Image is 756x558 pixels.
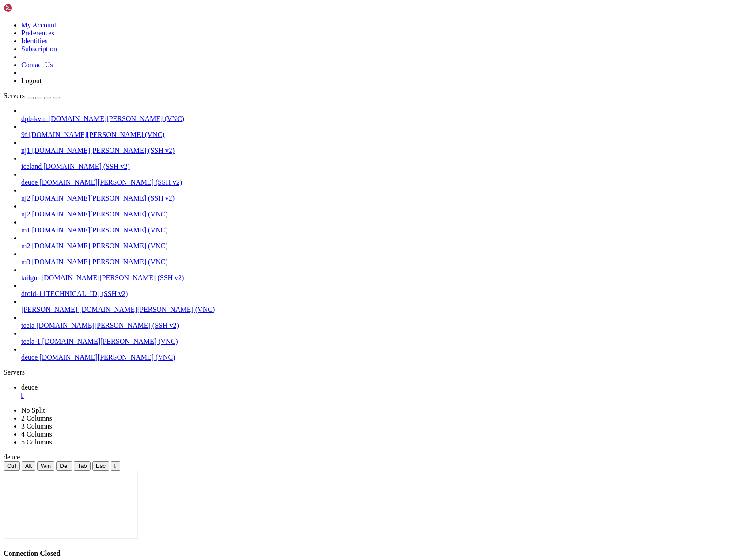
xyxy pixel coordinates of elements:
[21,258,752,266] a: m3 [DOMAIN_NAME][PERSON_NAME] (VNC)
[111,461,120,471] button: 
[43,163,130,170] span: [DOMAIN_NAME] (SSH v2)
[32,147,175,154] span: [DOMAIN_NAME][PERSON_NAME] (SSH v2)
[25,463,32,469] span: Alt
[21,147,752,155] a: nj1 [DOMAIN_NAME][PERSON_NAME] (SSH v2)
[21,226,30,234] span: m1
[21,330,752,345] li: teela-1 [DOMAIN_NAME][PERSON_NAME] (VNC)
[21,194,30,202] span: nj2
[21,430,52,438] a: 4 Columns
[21,21,57,29] a: My Account
[21,178,38,186] span: deuce
[21,45,57,53] a: Subscription
[21,123,752,139] li: 9f [DOMAIN_NAME][PERSON_NAME] (VNC)
[92,461,109,471] button: Esc
[21,383,38,391] span: deuce
[29,131,164,138] span: [DOMAIN_NAME][PERSON_NAME] (VNC)
[21,218,752,234] li: m1 [DOMAIN_NAME][PERSON_NAME] (VNC)
[21,163,752,171] a: iceland [DOMAIN_NAME] (SSH v2)
[21,322,752,330] a: teela [DOMAIN_NAME][PERSON_NAME] (SSH v2)
[21,171,752,186] li: deuce [DOMAIN_NAME][PERSON_NAME] (SSH v2)
[32,258,167,266] span: [DOMAIN_NAME][PERSON_NAME] (VNC)
[42,338,178,345] span: [DOMAIN_NAME][PERSON_NAME] (VNC)
[4,92,60,99] a: Servers
[21,115,752,123] a: dpb-kvm [DOMAIN_NAME][PERSON_NAME] (VNC)
[114,463,117,469] div: 
[32,242,167,250] span: [DOMAIN_NAME][PERSON_NAME] (VNC)
[7,463,16,469] span: Ctrl
[21,414,52,422] a: 2 Columns
[21,383,752,399] a: deuce
[21,422,52,430] a: 3 Columns
[4,550,60,557] span: Connection Closed
[21,258,30,266] span: m3
[21,250,752,266] li: m3 [DOMAIN_NAME][PERSON_NAME] (VNC)
[96,463,106,469] span: Esc
[60,463,68,469] span: Del
[21,242,752,250] a: m2 [DOMAIN_NAME][PERSON_NAME] (VNC)
[4,4,54,12] img: Shellngn
[21,163,42,170] span: iceland
[77,463,87,469] span: Tab
[21,338,752,345] a: teela-1 [DOMAIN_NAME][PERSON_NAME] (VNC)
[21,438,52,446] a: 5 Columns
[21,186,752,202] li: nj2 [DOMAIN_NAME][PERSON_NAME] (SSH v2)
[21,353,752,361] a: deuce [DOMAIN_NAME][PERSON_NAME] (VNC)
[21,29,54,37] a: Preferences
[21,391,752,399] a: 
[21,107,752,123] li: dpb-kvm [DOMAIN_NAME][PERSON_NAME] (VNC)
[21,406,45,414] a: No Split
[21,338,41,345] span: teela-1
[21,37,48,45] a: Identities
[21,314,752,330] li: teela [DOMAIN_NAME][PERSON_NAME] (SSH v2)
[4,92,25,99] span: Servers
[21,306,77,313] span: [PERSON_NAME]
[21,298,752,314] li: [PERSON_NAME] [DOMAIN_NAME][PERSON_NAME] (VNC)
[32,194,175,202] span: [DOMAIN_NAME][PERSON_NAME] (SSH v2)
[21,131,27,138] span: 9f
[32,226,167,234] span: [DOMAIN_NAME][PERSON_NAME] (VNC)
[21,210,30,218] span: nj2
[41,463,51,469] span: Win
[21,139,752,155] li: nj1 [DOMAIN_NAME][PERSON_NAME] (SSH v2)
[21,306,752,314] a: [PERSON_NAME] [DOMAIN_NAME][PERSON_NAME] (VNC)
[21,290,42,297] span: droid-1
[21,322,34,329] span: teela
[21,178,752,186] a: deuce [DOMAIN_NAME][PERSON_NAME] (SSH v2)
[21,115,47,122] span: dpb-kvm
[21,77,42,84] a: Logout
[36,322,179,329] span: [DOMAIN_NAME][PERSON_NAME] (SSH v2)
[37,461,54,471] button: Win
[21,345,752,361] li: deuce [DOMAIN_NAME][PERSON_NAME] (VNC)
[4,368,752,376] div: Servers
[32,210,167,218] span: [DOMAIN_NAME][PERSON_NAME] (VNC)
[74,461,91,471] button: Tab
[21,290,752,298] a: droid-1 [TECHNICAL_ID] (SSH v2)
[21,147,30,154] span: nj1
[56,461,72,471] button: Del
[49,115,184,122] span: [DOMAIN_NAME][PERSON_NAME] (VNC)
[21,242,30,250] span: m2
[21,210,752,218] a: nj2 [DOMAIN_NAME][PERSON_NAME] (VNC)
[21,155,752,171] li: iceland [DOMAIN_NAME] (SSH v2)
[21,274,40,281] span: tailgnr
[21,194,752,202] a: nj2 [DOMAIN_NAME][PERSON_NAME] (SSH v2)
[4,461,20,471] button: Ctrl
[21,282,752,298] li: droid-1 [TECHNICAL_ID] (SSH v2)
[39,178,182,186] span: [DOMAIN_NAME][PERSON_NAME] (SSH v2)
[39,353,175,361] span: [DOMAIN_NAME][PERSON_NAME] (VNC)
[21,274,752,282] a: tailgnr [DOMAIN_NAME][PERSON_NAME] (SSH v2)
[42,274,184,281] span: [DOMAIN_NAME][PERSON_NAME] (SSH v2)
[21,266,752,282] li: tailgnr [DOMAIN_NAME][PERSON_NAME] (SSH v2)
[22,461,36,471] button: Alt
[21,202,752,218] li: nj2 [DOMAIN_NAME][PERSON_NAME] (VNC)
[21,61,53,68] a: Contact Us
[21,353,38,361] span: deuce
[21,131,752,139] a: 9f [DOMAIN_NAME][PERSON_NAME] (VNC)
[44,290,128,297] span: [TECHNICAL_ID] (SSH v2)
[4,453,20,461] span: deuce
[21,226,752,234] a: m1 [DOMAIN_NAME][PERSON_NAME] (VNC)
[21,234,752,250] li: m2 [DOMAIN_NAME][PERSON_NAME] (VNC)
[79,306,215,313] span: [DOMAIN_NAME][PERSON_NAME] (VNC)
